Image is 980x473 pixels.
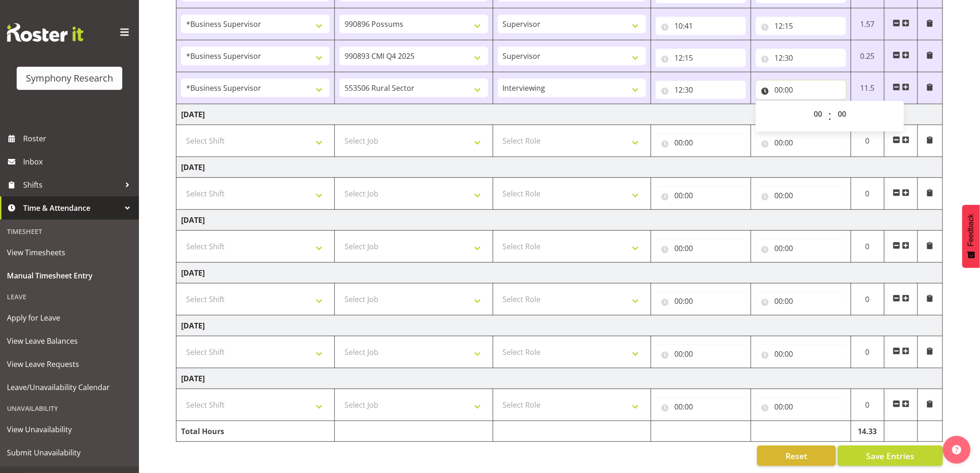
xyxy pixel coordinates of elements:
span: Save Entries [866,450,914,462]
td: [DATE] [176,157,943,178]
input: Click to select... [656,81,746,99]
span: Time & Attendance [23,201,120,215]
input: Click to select... [656,186,746,205]
a: View Leave Requests [2,353,137,376]
input: Click to select... [656,239,746,258]
input: Click to select... [656,397,746,416]
input: Click to select... [756,17,846,35]
span: Reset [785,450,807,462]
input: Click to select... [756,133,846,152]
img: Rosterit website logo [7,23,83,42]
a: Leave/Unavailability Calendar [2,376,137,399]
span: Feedback [967,214,975,246]
span: View Leave Balances [7,334,132,348]
input: Click to select... [756,345,846,363]
div: Leave [2,287,137,306]
td: Total Hours [176,421,335,442]
td: [DATE] [176,315,943,336]
input: Click to select... [656,292,746,310]
td: 0 [851,231,885,263]
img: help-xxl-2.png [952,445,961,454]
span: Inbox [23,155,134,169]
span: : [829,105,832,128]
td: 0 [851,336,885,368]
td: 14.33 [851,421,885,442]
td: 0 [851,284,885,315]
input: Click to select... [756,292,846,310]
span: Leave/Unavailability Calendar [7,380,132,394]
a: Manual Timesheet Entry [2,264,137,287]
span: View Leave Requests [7,357,132,371]
a: View Timesheets [2,241,137,264]
button: Reset [757,446,836,466]
span: View Unavailability [7,423,132,436]
input: Click to select... [756,186,846,205]
td: [DATE] [176,368,943,389]
input: Click to select... [656,17,746,35]
td: 0 [851,389,885,421]
td: 0.25 [851,40,885,72]
td: [DATE] [176,263,943,284]
td: 1.57 [851,8,885,40]
span: Submit Unavailability [7,446,132,460]
span: Roster [23,132,134,145]
td: [DATE] [176,104,943,125]
input: Click to select... [656,133,746,152]
td: 11.5 [851,72,885,104]
td: 0 [851,178,885,210]
input: Click to select... [756,239,846,258]
div: Timesheet [2,222,137,241]
input: Click to select... [656,345,746,363]
td: 0 [851,125,885,157]
input: Click to select... [656,49,746,67]
button: Save Entries [838,446,943,466]
button: Feedback - Show survey [962,205,980,268]
span: View Timesheets [7,246,132,259]
a: View Leave Balances [2,329,137,353]
span: Apply for Leave [7,311,132,325]
a: Submit Unavailability [2,441,137,464]
input: Click to select... [756,49,846,67]
span: Manual Timesheet Entry [7,269,132,283]
input: Click to select... [756,397,846,416]
td: [DATE] [176,210,943,231]
div: Unavailability [2,399,137,418]
a: View Unavailability [2,418,137,441]
input: Click to select... [756,81,846,99]
span: Shifts [23,178,120,192]
div: Symphony Research [26,71,113,85]
a: Apply for Leave [2,306,137,329]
